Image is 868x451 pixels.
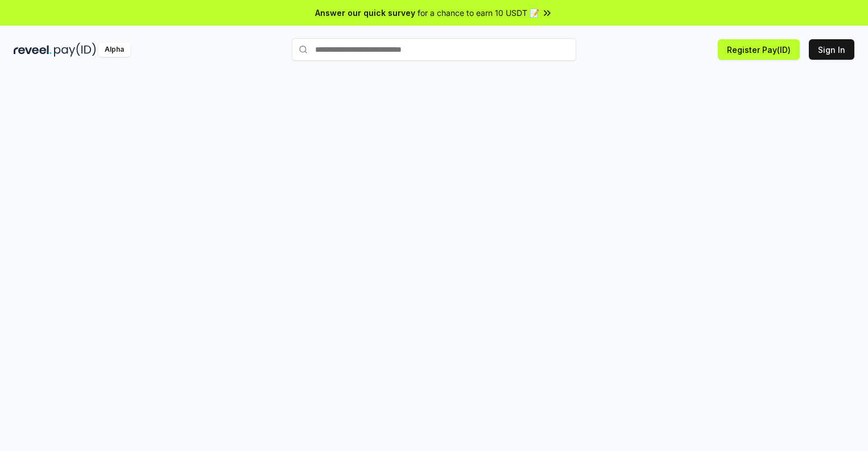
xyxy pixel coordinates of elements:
[98,43,130,57] div: Alpha
[718,39,800,60] button: Register Pay(ID)
[315,7,415,19] span: Answer our quick survey
[14,43,52,57] img: reveel_dark
[54,43,96,57] img: pay_id
[809,39,854,60] button: Sign In
[418,7,539,19] span: for a chance to earn 10 USDT 📝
